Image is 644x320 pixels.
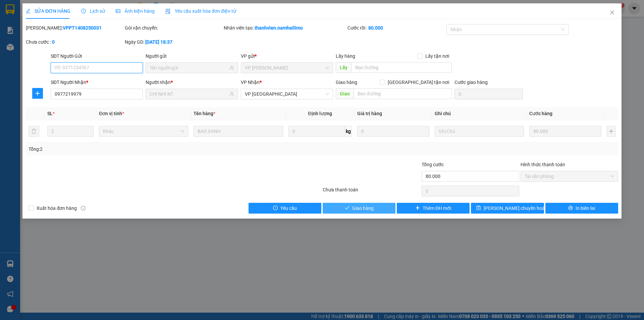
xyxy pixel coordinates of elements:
[125,38,222,46] div: Ngày GD:
[47,111,53,116] span: SL
[323,203,395,214] button: checkGiao hàng
[273,205,278,211] span: exclamation-circle
[165,8,236,14] span: Yêu cầu xuất hóa đơn điện tử
[545,203,618,214] button: printerIn biên lai
[32,88,43,99] button: plus
[521,162,565,167] label: Hình thức thanh toán
[422,162,444,167] span: Tổng cước
[397,203,470,214] button: plusThêm ĐH mới
[351,62,452,73] input: Dọc đường
[336,80,357,85] span: Giao hàng
[249,203,321,214] button: exclamation-circleYêu cầu
[435,126,524,137] input: Ghi Chú
[194,126,283,137] input: VD: Bàn, Ghế
[51,52,143,60] div: SĐT Người Gửi
[99,111,124,116] span: Đơn vị tính
[26,9,31,13] span: edit
[29,145,249,153] div: Tổng: 2
[352,204,374,212] span: Giao hàng
[224,24,346,32] div: Nhân viên tạo:
[336,53,355,59] span: Lấy hàng
[322,186,421,198] div: Chưa thanh toán
[345,126,352,137] span: kg
[26,38,123,46] div: Chưa cước :
[454,80,488,85] label: Cước giao hàng
[229,65,234,70] span: user
[245,63,329,73] span: VP Phan Thiết
[146,79,238,86] div: Người nhận
[423,204,451,212] span: Thêm ĐH mới
[415,205,420,211] span: plus
[484,204,547,212] span: [PERSON_NAME] chuyển hoàn
[51,79,143,86] div: SĐT Người Nhận
[150,64,228,72] input: Tên người gửi
[471,203,544,214] button: save[PERSON_NAME] chuyển hoàn
[229,92,234,96] span: user
[81,9,86,13] span: clock-circle
[81,206,86,211] span: info-circle
[308,111,332,116] span: Định lượng
[146,52,238,60] div: Người gửi
[52,39,55,45] b: 0
[345,205,350,211] span: check
[607,126,615,137] button: plus
[33,91,43,96] span: plus
[354,88,452,99] input: Dọc đường
[529,111,552,116] span: Cước hàng
[29,126,39,137] button: delete
[63,25,102,31] b: VPPT1408250031
[432,107,527,120] th: Ghi chú
[145,39,172,45] b: [DATE] 18:37
[245,89,329,99] span: VP Nha Trang
[103,126,184,136] span: Khác
[165,9,171,14] img: icon
[357,126,429,137] input: 0
[603,3,622,22] button: Close
[368,25,383,31] b: 80.000
[525,171,614,181] span: Tại văn phòng
[255,25,303,31] b: thanhvien.namhailimo
[116,8,155,14] span: Ảnh kiện hàng
[529,126,601,137] input: 0
[336,62,351,73] span: Lấy
[454,89,523,99] input: Cước giao hàng
[26,8,70,14] span: SỬA ĐƠN HÀNG
[194,111,215,116] span: Tên hàng
[26,24,123,32] div: [PERSON_NAME]:
[568,205,573,211] span: printer
[34,204,79,212] span: Xuất hóa đơn hàng
[81,8,105,14] span: Lịch sử
[336,88,354,99] span: Giao
[150,90,228,98] input: Tên người nhận
[476,205,481,211] span: save
[241,80,260,85] span: VP Nhận
[347,24,445,32] div: Cước rồi :
[116,9,120,13] span: picture
[609,10,615,15] span: close
[357,111,382,116] span: Giá trị hàng
[385,79,452,86] span: [GEOGRAPHIC_DATA] tận nơi
[423,52,452,60] span: Lấy tận nơi
[241,52,333,60] div: VP gửi
[280,204,297,212] span: Yêu cầu
[576,204,595,212] span: In biên lai
[125,24,222,32] div: Gói vận chuyển:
